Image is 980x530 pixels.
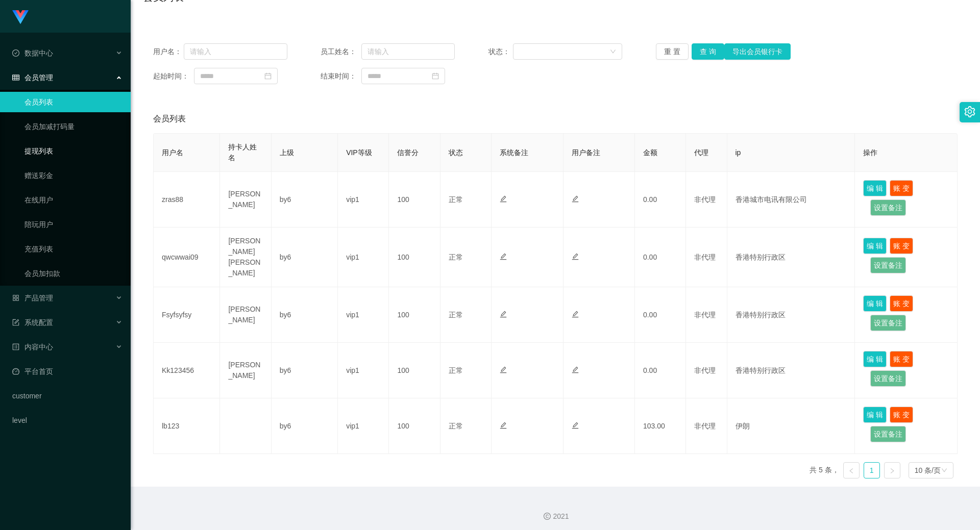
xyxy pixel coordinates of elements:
i: 图标: copyright [544,513,551,520]
td: by6 [272,343,338,398]
a: 会员加扣款 [24,263,122,284]
i: 图标: down [610,48,616,56]
button: 账 变 [890,407,913,423]
i: 图标: calendar [264,72,272,80]
button: 编 辑 [863,407,887,423]
td: 0.00 [635,172,686,228]
a: 会员加减打码量 [24,116,122,137]
a: 会员列表 [24,92,122,112]
a: 赠送彩金 [24,165,122,186]
td: zras88 [154,172,220,228]
button: 编 辑 [863,351,887,367]
span: 结束时间： [321,71,361,82]
i: 图标: left [848,468,854,474]
button: 账 变 [890,351,913,367]
i: 图标: right [889,468,895,474]
a: 图标: dashboard平台首页 [12,361,122,382]
td: 100 [389,398,440,454]
i: 图标: edit [572,366,579,373]
td: 0.00 [635,287,686,343]
button: 设置备注 [870,370,906,387]
img: logo.9652507e.png [12,10,29,24]
td: 0.00 [635,228,686,287]
span: 会员管理 [12,73,53,82]
input: 请输入 [361,43,455,60]
span: 非代理 [694,311,716,319]
td: 100 [389,228,440,287]
span: 正常 [449,422,463,430]
i: 图标: form [12,319,19,326]
span: 非代理 [694,366,716,374]
span: VIP等级 [346,148,372,157]
td: by6 [272,228,338,287]
span: 用户名 [162,148,183,157]
td: 100 [389,343,440,398]
span: 正常 [449,253,463,261]
td: 香港特别行政区 [727,343,855,398]
button: 账 变 [890,238,913,254]
div: 10 条/页 [915,463,941,478]
i: 图标: edit [500,311,507,318]
a: level [12,410,122,431]
span: 金额 [643,148,657,157]
td: [PERSON_NAME] [220,287,271,343]
span: 会员列表 [153,113,186,125]
span: 非代理 [694,195,716,204]
input: 请输入 [184,43,287,60]
button: 重 置 [656,43,689,60]
button: 编 辑 [863,238,887,254]
span: 正常 [449,195,463,204]
i: 图标: edit [500,253,507,260]
td: Kk123456 [154,343,220,398]
span: 非代理 [694,253,716,261]
button: 设置备注 [870,426,906,442]
a: 充值列表 [24,239,122,259]
span: 状态： [488,46,513,57]
button: 编 辑 [863,295,887,312]
span: 非代理 [694,422,716,430]
td: 100 [389,172,440,228]
i: 图标: setting [964,106,975,117]
td: 香港特别行政区 [727,228,855,287]
span: 上级 [280,148,294,157]
li: 1 [864,462,880,478]
td: 伊朗 [727,398,855,454]
button: 设置备注 [870,199,906,216]
i: 图标: edit [500,195,507,203]
a: 1 [864,463,879,478]
td: Fsyfsyfsy [154,287,220,343]
span: 正常 [449,311,463,319]
span: 信誉分 [397,148,419,157]
button: 设置备注 [870,257,906,273]
div: 2021 [139,511,972,522]
button: 查 询 [692,43,724,60]
td: 103.00 [635,398,686,454]
span: 用户名： [153,46,184,57]
td: [PERSON_NAME] [PERSON_NAME] [220,228,271,287]
td: lb123 [154,398,220,454]
span: ip [736,148,741,157]
i: 图标: profile [12,343,19,350]
span: 持卡人姓名 [228,143,257,162]
span: 系统备注 [500,148,528,157]
td: vip1 [338,228,389,287]
span: 正常 [449,366,463,374]
td: vip1 [338,172,389,228]
span: 产品管理 [12,294,53,302]
a: 在线用户 [24,190,122,210]
td: by6 [272,287,338,343]
li: 上一页 [843,462,860,478]
td: vip1 [338,287,389,343]
i: 图标: check-circle-o [12,49,19,57]
span: 员工姓名： [321,46,361,57]
span: 起始时间： [153,71,194,82]
td: by6 [272,398,338,454]
td: 香港特别行政区 [727,287,855,343]
i: 图标: edit [572,253,579,260]
span: 系统配置 [12,318,53,326]
button: 账 变 [890,180,913,196]
i: 图标: down [941,467,947,474]
td: 0.00 [635,343,686,398]
li: 下一页 [884,462,900,478]
span: 内容中心 [12,343,53,351]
